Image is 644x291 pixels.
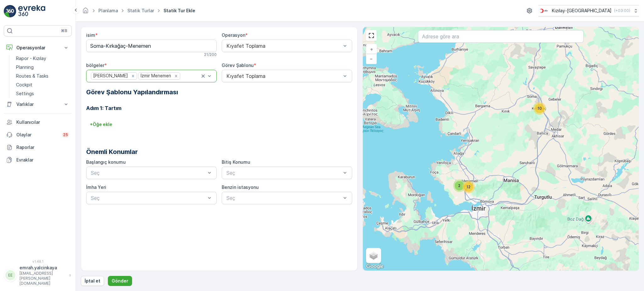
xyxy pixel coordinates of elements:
[16,55,46,62] p: Rapor - Kızılay
[16,101,59,107] p: Varlıklar
[364,262,385,271] a: Open this area in Google Maps (opens a new window)
[4,5,16,18] img: logo
[19,265,66,271] p: emrah.yalcinkaya
[19,271,66,286] p: [EMAIL_ADDRESS][PERSON_NAME][DOMAIN_NAME]
[226,194,341,202] p: Seç
[4,116,72,129] a: Kullanıcılar
[538,5,639,16] button: Kızılay-[GEOGRAPHIC_DATA](+03:00)
[173,73,180,79] div: Remove İzmir Menemen
[98,8,118,13] a: Planlama
[16,91,34,97] p: Settings
[367,249,380,262] a: Layers
[86,104,352,112] h3: Adım 1: Tartım
[4,141,72,154] a: Raporlar
[14,63,72,72] a: Planning
[86,119,116,129] button: +Öğe ekle
[81,276,104,286] button: İptal et
[14,72,72,80] a: Routes & Tasks
[222,184,259,190] label: Benzin istasyonu
[16,64,34,70] p: Planning
[614,8,630,13] p: ( +03:00 )
[139,73,172,79] div: İzmir Menemen
[16,73,48,79] p: Routes & Tasks
[16,132,58,138] p: Olaylar
[5,270,15,280] div: EE
[453,179,466,192] div: 2
[462,181,475,193] div: 12
[14,89,72,98] a: Settings
[112,278,128,284] p: Gönder
[14,80,72,89] a: Cockpit
[222,32,245,38] label: Operasyon
[91,73,129,79] div: [PERSON_NAME]
[90,121,112,128] p: + Öğe ekle
[222,159,250,165] label: Bitiş Konumu
[537,106,542,111] span: 10
[85,278,100,284] p: İptal et
[86,63,104,68] label: bölgeler
[418,30,584,43] input: Adrese göre ara
[367,31,376,40] a: View Fullscreen
[538,7,549,14] img: k%C4%B1z%C4%B1lay_jywRncg.png
[16,45,59,51] p: Operasyonlar
[4,129,72,141] a: Olaylar25
[552,8,612,14] p: Kızılay-[GEOGRAPHIC_DATA]
[16,144,69,151] p: Raporlar
[82,9,89,15] a: Ana Sayfa
[4,260,72,263] span: v 1.48.1
[86,32,95,38] label: isim
[162,8,197,14] span: Statik Tur Ekle
[364,262,385,271] img: Google
[86,87,352,97] h2: Görev Şablonu Yapılandırması
[108,276,132,286] button: Gönder
[4,41,72,54] button: Operasyonlar
[86,159,126,165] label: Başlangıç konumu
[16,157,69,163] p: Evraklar
[18,5,45,18] img: logo_light-DOdMpM7g.png
[63,132,68,137] p: 25
[367,54,376,63] a: Uzaklaştır
[16,119,69,125] p: Kullanıcılar
[370,47,373,52] span: +
[91,169,206,177] p: Seç
[466,184,470,189] span: 12
[127,8,154,13] a: Statik Turlar
[86,147,352,156] p: Önemli Konumlar
[533,102,546,115] div: 10
[4,154,72,166] a: Evraklar
[367,45,376,54] a: Yakınlaştır
[61,28,67,33] p: ⌘B
[226,169,341,177] p: Seç
[16,82,32,88] p: Cockpit
[458,183,460,188] span: 2
[370,56,373,61] span: −
[4,98,72,111] button: Varlıklar
[14,54,72,63] a: Rapor - Kızılay
[86,184,106,190] label: İmha Yeri
[130,73,136,79] div: Remove Manisa Kırkağaç
[91,194,206,202] p: Seç
[4,265,72,286] button: EEemrah.yalcinkaya[EMAIL_ADDRESS][PERSON_NAME][DOMAIN_NAME]
[204,52,217,57] p: 21 / 200
[222,63,254,68] label: Görev Şablonu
